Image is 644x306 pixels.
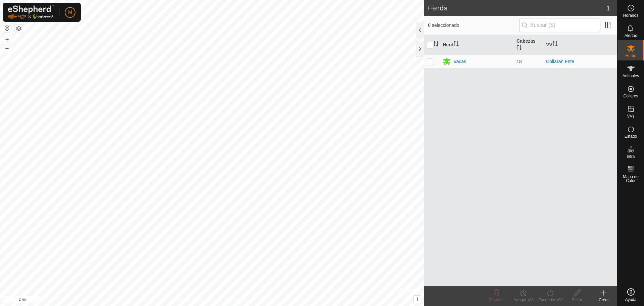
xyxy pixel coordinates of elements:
th: Cabezas [514,35,543,55]
span: i [417,296,418,302]
button: Restablecer Mapa [3,24,11,32]
button: i [414,296,421,303]
span: Mapa de Calor [619,175,642,183]
img: Logo Gallagher [8,5,54,19]
div: Apagar VV [510,297,537,303]
th: Herd [440,35,514,55]
button: – [3,44,11,52]
button: Capas del Mapa [15,25,23,33]
span: Estado [625,134,637,138]
a: Contáctenos [224,297,247,303]
a: Política de Privacidad [177,297,216,303]
span: Infra [627,155,635,159]
span: Alertas [625,34,637,38]
span: Collares [623,94,638,98]
span: Horarios [623,13,638,17]
button: + [3,35,11,43]
span: Eliminar [489,298,503,302]
div: Vacas [453,58,466,65]
a: Collaran Este [546,59,574,64]
p-sorticon: Activar para ordenar [433,42,439,47]
h2: Herds [428,4,607,12]
input: Buscar (S) [519,18,600,32]
div: Crear [590,297,617,303]
span: 18 [517,59,522,64]
span: Animales [623,74,639,78]
div: Encender VV [537,297,563,303]
p-sorticon: Activar para ordenar [453,42,459,47]
p-sorticon: Activar para ordenar [552,42,558,47]
p-sorticon: Activar para ordenar [517,46,522,51]
span: 0 seleccionado [428,22,519,29]
span: Ayuda [625,298,637,302]
span: Herds [625,54,636,58]
span: M [68,9,72,16]
span: 1 [607,3,610,13]
a: Ayuda [618,286,644,304]
div: Editar [563,297,590,303]
th: VV [543,35,617,55]
span: VVs [627,114,634,118]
